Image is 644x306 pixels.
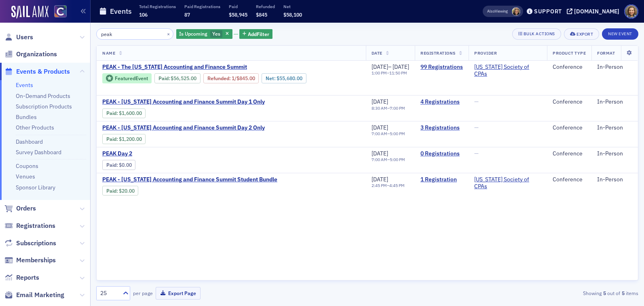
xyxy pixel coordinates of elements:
div: 25 [100,289,118,297]
a: Registrations [4,221,55,230]
p: Refunded [256,4,275,9]
span: [DATE] [372,150,388,157]
time: 7:00 AM [372,131,387,136]
span: Reports [16,273,39,282]
span: $845 [256,11,267,18]
a: 1 Registration [420,176,463,183]
div: Also [487,8,495,14]
button: × [165,30,172,37]
div: Conference [553,150,586,157]
a: Reports [4,273,39,282]
div: – [372,157,405,162]
div: – [372,131,405,136]
span: : [106,188,119,194]
span: PEAK - Colorado Accounting and Finance Summit Student Bundle [102,176,277,183]
time: 2:45 PM [372,183,387,188]
span: Registrations [16,221,55,230]
time: 7:00 PM [390,105,405,111]
div: Conference [553,64,586,71]
span: Net : [266,75,277,81]
button: Export Page [156,287,201,300]
div: Paid: 7 - $120000 [102,134,146,144]
a: [US_STATE] Society of CPAs [474,64,541,78]
span: — [474,150,479,157]
a: Subscriptions [4,239,56,248]
button: Export [564,28,599,40]
span: : [207,75,232,81]
time: 4:45 PM [389,183,405,188]
span: 106 [139,11,148,18]
div: – [372,183,405,188]
span: PEAK - The Colorado Accounting and Finance Summit [102,64,247,71]
a: Paid [106,162,116,168]
span: [DATE] [372,124,388,131]
a: Survey Dashboard [16,149,61,156]
div: Refunded: 147 - $5652500 [203,73,259,83]
span: Lauren Standiford [512,7,520,16]
span: $20.00 [119,188,135,194]
a: Events [16,81,33,89]
a: Paid [106,188,116,194]
span: [DATE] [393,63,409,70]
span: Organizations [16,50,57,59]
time: 8:30 AM [372,105,387,111]
span: Email Marketing [16,291,64,300]
span: : [106,162,119,168]
span: Memberships [16,256,56,265]
a: 3 Registrations [420,124,463,132]
a: Email Marketing [4,291,64,300]
p: Paid [229,4,247,9]
span: Product Type [553,50,586,56]
span: 87 [184,11,190,18]
a: SailAMX [11,6,49,19]
strong: 5 [602,289,607,297]
div: Support [534,8,562,15]
time: 5:00 PM [390,157,405,162]
a: Refunded [207,75,229,81]
span: PEAK - Colorado Accounting and Finance Summit Day 1 Only [102,98,265,106]
a: Bundles [16,113,37,121]
div: Paid: 8 - $160000 [102,108,146,118]
img: SailAMX [54,5,67,18]
span: Format [597,50,615,56]
span: Viewing [487,8,508,14]
a: Paid [158,75,169,81]
a: [US_STATE] Society of CPAs [474,176,541,190]
button: AddFilter [239,29,272,39]
strong: 5 [620,289,626,297]
a: PEAK - The [US_STATE] Accounting and Finance Summit [102,64,360,71]
div: – [372,70,410,76]
span: : [158,75,171,81]
span: PEAK - Colorado Accounting and Finance Summit Day 2 Only [102,124,265,132]
time: 7:00 AM [372,157,387,162]
input: Search… [96,28,173,40]
time: 5:00 PM [390,131,405,136]
span: Colorado Society of CPAs [474,176,541,190]
div: [DOMAIN_NAME] [574,8,619,15]
time: 11:50 PM [389,70,407,76]
div: Showing out of items [463,289,638,297]
div: Conference [553,176,586,183]
button: [DOMAIN_NAME] [567,8,622,14]
span: $1,200.00 [119,136,142,142]
a: Memberships [4,256,56,265]
div: In-Person [597,150,632,157]
button: New Event [602,28,638,40]
span: Colorado Society of CPAs [474,64,541,78]
button: Bulk Actions [512,28,561,40]
span: $845.00 [236,75,255,81]
a: Venues [16,173,35,180]
span: $1,600.00 [119,110,142,116]
div: Conference [553,98,586,106]
a: Events & Products [4,67,70,76]
span: $58,100 [283,11,302,18]
a: 0 Registrations [420,150,463,157]
a: PEAK - [US_STATE] Accounting and Finance Summit Student Bundle [102,176,277,183]
p: Total Registrations [139,4,176,9]
p: Net [283,4,302,9]
a: Users [4,33,33,42]
a: PEAK Day 2 [102,150,238,157]
span: [DATE] [372,98,388,105]
a: Sponsor Library [16,184,55,191]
